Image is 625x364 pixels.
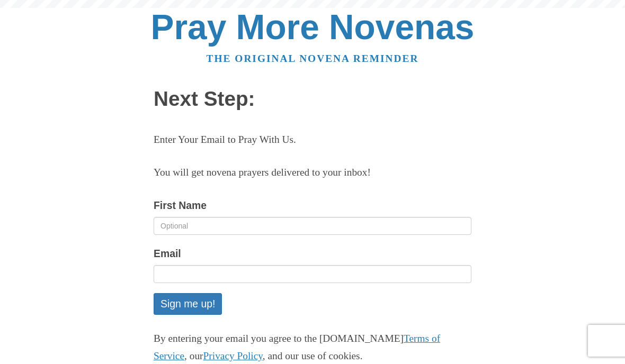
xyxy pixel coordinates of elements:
[154,197,207,214] label: First Name
[207,53,419,64] a: The original novena reminder
[151,7,475,47] a: Pray More Novenas
[154,217,471,235] input: Optional
[154,293,222,315] button: Sign me up!
[154,131,471,149] p: Enter Your Email to Pray With Us.
[154,88,471,111] h1: Next Step:
[154,164,471,181] p: You will get novena prayers delivered to your inbox!
[154,245,181,262] label: Email
[203,350,263,361] a: Privacy Policy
